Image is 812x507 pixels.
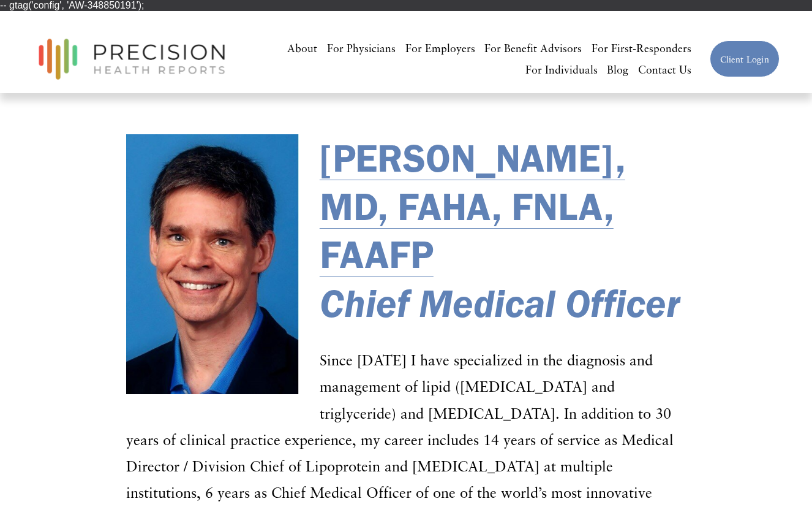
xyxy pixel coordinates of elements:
[592,37,691,59] a: For First-Responders
[710,40,780,78] a: Client Login
[607,59,628,80] a: Blog
[638,59,691,80] a: Contact Us
[320,134,625,278] a: [PERSON_NAME], MD, FAHA, FNLA, FAAFP
[484,37,582,59] a: For Benefit Advisors
[320,278,680,327] em: Chief Medical Officer
[525,59,598,80] a: For Individuals
[327,37,396,59] a: For Physicians
[287,37,317,59] a: About
[405,37,475,59] a: For Employers
[32,33,231,85] img: Precision Health Reports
